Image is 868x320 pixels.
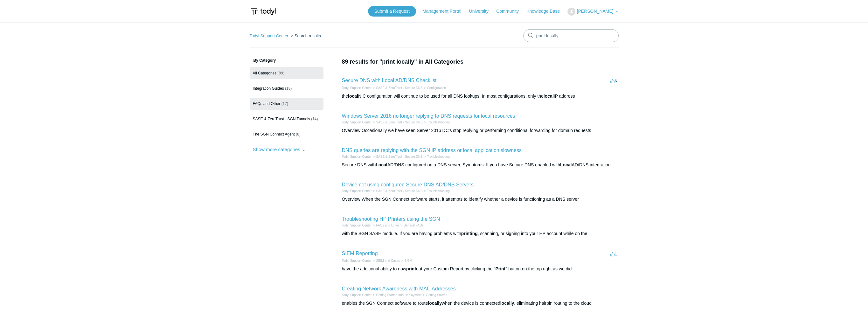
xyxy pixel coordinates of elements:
button: [PERSON_NAME] [567,8,618,16]
span: SASE & ZeroTrust - SGN Tunnels [253,117,310,121]
div: Overview When the SGN Connect software starts, it attempts to identify whether a device is functi... [342,196,619,203]
li: Todyl Support Center [342,258,372,263]
li: Troubleshooting [423,120,450,125]
span: (89) [278,71,284,75]
li: Todyl Support Center [342,154,372,159]
a: Getting Started [426,293,447,297]
li: SASE & ZeroTrust - Secure DNS [372,120,422,125]
li: Todyl Support Center [250,33,290,38]
a: Knowledge Base [526,8,566,15]
a: SIEM [404,259,412,262]
a: Todyl Support Center [342,155,372,158]
a: Todyl Support Center [250,33,288,38]
a: Todyl Support Center [342,259,372,262]
em: local [544,94,554,99]
em: Local [560,162,572,167]
a: General FAQs [403,224,423,227]
h3: By Category [250,58,323,63]
a: SIEM Reporting [342,251,378,256]
a: Troubleshooting HP Printers using the SGN [342,216,440,222]
button: Show more categories [250,143,309,155]
span: The SGN Connect Agent [253,132,295,136]
li: SASE & ZeroTrust - Secure DNS [372,86,422,90]
a: Troubleshooting [427,155,449,158]
span: [PERSON_NAME] [577,9,613,14]
a: Getting Started and Deployment [376,293,421,297]
div: have the additional ability to now out your Custom Report by clicking the " " button on the top r... [342,266,619,272]
a: Submit a Request [368,6,416,17]
span: (17) [281,101,288,106]
a: Troubleshooting [427,189,449,193]
a: Community [496,8,525,15]
a: Integration Guides (18) [250,82,323,94]
li: Todyl Support Center [342,189,372,193]
em: locally [500,301,514,306]
li: Getting Started and Deployment [372,293,421,297]
a: SIEM and Cases [376,259,400,262]
a: SASE & ZeroTrust - Secure DNS [376,86,422,90]
a: Windows Server 2016 no longer replying to DNS requests for local resources [342,113,515,119]
a: Management Portal [422,8,468,15]
a: DNS queries are replying with the SGN IP address or local application slowness [342,148,522,153]
div: with the SGN SASE module. If you are having problems with , scanning, or signing into your HP acc... [342,230,619,237]
em: printing [461,231,478,236]
em: local [348,94,358,99]
span: (18) [285,86,292,91]
a: Todyl Support Center [342,224,372,227]
span: Integration Guides [253,86,284,91]
a: Configuration [427,86,446,90]
li: General FAQs [399,223,424,228]
li: Todyl Support Center [342,120,372,125]
img: Todyl Support Center Help Center home page [250,6,277,17]
a: Todyl Support Center [342,121,372,124]
li: SASE & ZeroTrust - Secure DNS [372,154,422,159]
a: Device not using configured Secure DNS AD/DNS Servers [342,182,474,187]
a: SASE & ZeroTrust - Secure DNS [376,189,422,193]
li: Troubleshooting [423,154,450,159]
a: Creating Network Awareness with MAC Addresses [342,286,456,291]
a: SASE & ZeroTrust - Secure DNS [376,155,422,158]
em: Print [495,266,505,271]
a: The SGN Connect Agent (8) [250,128,323,140]
a: SASE & ZeroTrust - Secure DNS [376,121,422,124]
div: the NIC configuration will continue to be used for all DNS lookups. In most configurations, only ... [342,93,619,100]
em: Local [376,162,387,167]
input: Search [523,29,619,42]
li: Search results [289,33,321,38]
span: (14) [311,117,318,121]
a: University [469,8,495,15]
a: Todyl Support Center [342,293,372,297]
span: 1 [610,252,617,256]
li: Troubleshooting [423,189,450,193]
li: Todyl Support Center [342,293,372,297]
span: (8) [296,132,301,136]
div: enables the SGN Connect software to route when the device is connected , eliminating hairpin rout... [342,300,619,307]
div: Overview Occasionally we have seen Server 2016 DC's stop replying or performing conditional forwa... [342,127,619,134]
li: SIEM and Cases [372,258,400,263]
li: FAQs and Other [372,223,399,228]
li: Todyl Support Center [342,86,372,90]
a: FAQs and Other [376,224,399,227]
a: All Categories (89) [250,67,323,79]
a: Todyl Support Center [342,189,372,193]
a: FAQs and Other (17) [250,98,323,110]
em: locally [428,301,442,306]
em: print [406,266,416,271]
li: Getting Started [421,293,447,297]
li: SIEM [400,258,412,263]
a: Troubleshooting [427,121,449,124]
li: SASE & ZeroTrust - Secure DNS [372,189,422,193]
a: Secure DNS with Local AD/DNS Checklist [342,78,437,83]
a: Todyl Support Center [342,86,372,90]
span: 6 [610,79,617,83]
a: SASE & ZeroTrust - SGN Tunnels (14) [250,113,323,125]
span: FAQs and Other [253,101,281,106]
div: Secure DNS with AD/DNS configured on a DNS server. Symptoms: If you have Secure DNS enabled with ... [342,162,619,168]
span: All Categories [253,71,277,75]
h1: 89 results for "print locally" in All Categories [342,58,619,66]
li: Configuration [423,86,446,90]
li: Todyl Support Center [342,223,372,228]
